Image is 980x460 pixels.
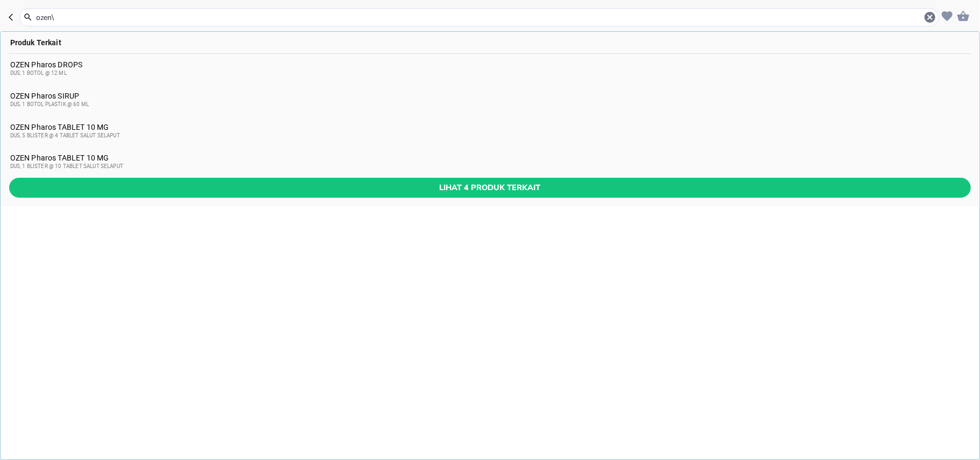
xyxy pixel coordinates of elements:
[18,181,962,194] span: Lihat 4 produk terkait
[10,92,970,109] div: OZEN Pharos SIRUP
[10,70,67,76] span: DUS, 1 BOTOL @ 12 ML
[10,101,89,107] span: DUS, 1 BOTOL PLASTIK @ 60 ML
[9,178,971,198] button: Lihat 4 produk terkait
[10,163,123,169] span: DUS, 1 BLISTER @ 10 TABLET SALUT SELAPUT
[10,133,120,138] span: DUS, 5 BLISTER @ 4 TABLET SALUT SELAPUT
[10,154,970,171] div: OZEN Pharos TABLET 10 MG
[10,123,970,140] div: OZEN Pharos TABLET 10 MG
[10,60,970,78] div: OZEN Pharos DROPS
[1,32,979,53] div: Produk Terkait
[35,12,923,23] input: Cari 4000+ produk di sini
